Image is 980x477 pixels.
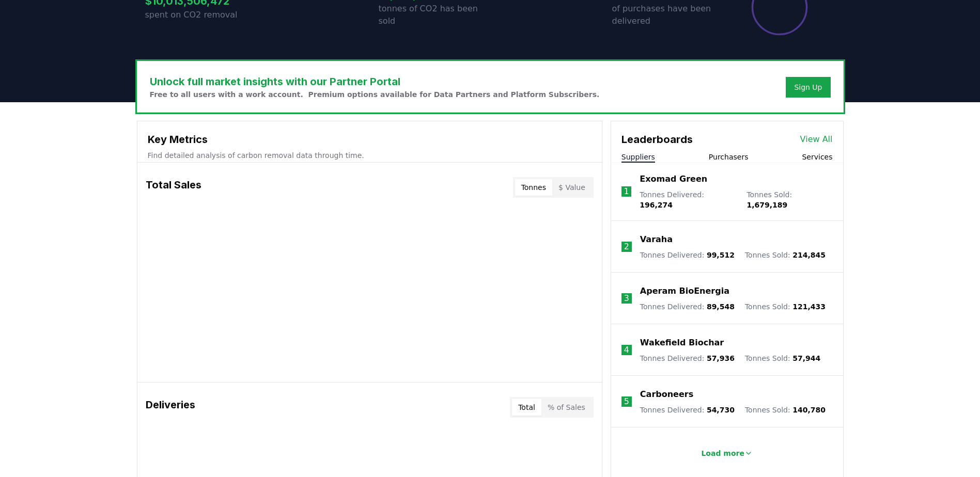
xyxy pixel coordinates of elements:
button: Total [512,399,541,416]
a: Varaha [640,233,673,246]
a: Exomad Green [640,173,707,185]
p: tonnes of CO2 has been sold [379,3,490,27]
p: Tonnes Sold : [745,353,820,363]
p: Tonnes Delivered : [640,250,735,260]
span: 57,944 [792,354,820,362]
p: 5 [624,395,629,408]
a: Carboneers [640,388,693,401]
button: Purchasers [709,152,749,162]
span: 57,936 [707,354,735,362]
p: Tonnes Sold : [746,189,832,210]
p: Tonnes Sold : [745,301,826,312]
h3: Total Sales [146,177,201,198]
a: Aperam BioEnergia [640,285,729,297]
p: Tonnes Delivered : [640,405,735,415]
button: Services [802,152,832,162]
a: Sign Up [794,82,822,92]
span: 99,512 [707,251,735,259]
button: % of Sales [541,399,592,416]
button: $ Value [552,179,592,196]
p: Tonnes Sold : [745,250,826,260]
p: Tonnes Delivered : [640,301,735,312]
span: 140,780 [792,406,826,414]
button: Suppliers [621,152,655,162]
button: Load more [693,443,761,464]
span: 89,548 [707,303,735,311]
h3: Unlock full market insights with our Partner Portal [150,74,600,89]
span: 196,274 [640,201,673,209]
p: spent on CO2 removal [145,9,257,21]
p: 3 [624,292,629,305]
span: 121,433 [792,303,826,311]
span: 54,730 [707,406,735,414]
h3: Key Metrics [148,132,592,147]
a: View All [800,133,833,146]
p: Find detailed analysis of carbon removal data through time. [148,150,592,161]
p: Tonnes Delivered : [640,353,735,363]
p: Load more [701,448,744,458]
h3: Deliveries [146,397,195,418]
p: 2 [624,241,629,253]
a: Wakefield Biochar [640,337,724,349]
h3: Leaderboards [621,132,693,147]
p: Tonnes Sold : [745,405,826,415]
span: 1,679,189 [746,201,787,209]
button: Sign Up [786,77,830,98]
button: Tonnes [515,179,552,196]
p: 1 [624,185,629,198]
p: Free to all users with a work account. Premium options available for Data Partners and Platform S... [150,89,600,100]
p: Tonnes Delivered : [640,189,736,210]
p: of purchases have been delivered [612,3,724,27]
p: 4 [624,344,629,356]
span: 214,845 [792,251,826,259]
